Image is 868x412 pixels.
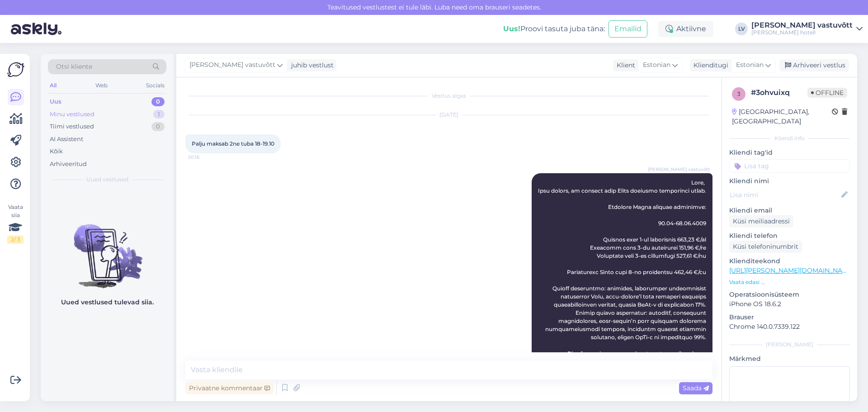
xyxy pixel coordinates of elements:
div: Aktiivne [658,21,713,37]
p: Vaata edasi ... [729,278,850,286]
div: Privaatne kommentaar [185,382,274,394]
a: [PERSON_NAME] vastuvõtt[PERSON_NAME] hotell [751,22,863,36]
div: All [48,80,58,91]
p: Kliendi email [729,206,850,215]
img: No chats [41,208,174,289]
div: Minu vestlused [50,110,94,119]
p: Uued vestlused tulevad siia. [61,298,154,307]
span: Otsi kliente [56,62,92,71]
div: Proovi tasuta juba täna: [503,24,605,34]
span: Offline [807,88,847,98]
p: iPhone OS 18.6.2 [729,299,850,309]
div: Arhiveeritud [50,160,87,169]
span: Estonian [736,60,764,70]
div: 0 [151,122,165,131]
p: Klienditeekond [729,256,850,266]
div: Kliendi info [729,134,850,142]
p: Kliendi nimi [729,176,850,186]
button: Emailid [609,20,647,38]
a: [URL][PERSON_NAME][DOMAIN_NAME] [729,266,854,275]
div: juhib vestlust [288,61,334,70]
div: Socials [144,80,166,91]
img: Askly Logo [7,61,24,78]
div: Uus [50,97,61,106]
span: Uued vestlused [86,175,128,184]
div: Küsi telefoninumbrit [729,241,802,253]
span: Saada [683,384,709,392]
div: Kõik [50,147,63,156]
p: Kliendi tag'id [729,148,850,157]
div: 0 [151,97,165,106]
p: Chrome 140.0.7339.122 [729,322,850,331]
div: [PERSON_NAME] [729,341,850,349]
div: [PERSON_NAME] hotell [751,29,853,36]
input: Lisa tag [729,159,850,173]
span: [PERSON_NAME] vastuvõtt [189,60,275,70]
input: Lisa nimi [730,190,840,200]
div: [DATE] [185,111,712,119]
p: Märkmed [729,354,850,364]
b: Uus! [503,24,520,33]
span: Palju maksab 2ne tuba 18-19.10 [192,140,274,147]
div: Küsi meiliaadressi [729,215,793,227]
div: Klienditugi [690,61,728,70]
div: 2 / 3 [7,236,24,244]
p: Operatsioonisüsteem [729,290,850,299]
div: Vaata siia [7,203,24,244]
div: AI Assistent [50,135,83,144]
span: Estonian [643,60,670,70]
div: Web [94,80,109,91]
div: [PERSON_NAME] vastuvõtt [751,22,853,29]
div: Tiimi vestlused [50,122,94,131]
div: 1 [153,110,165,119]
div: Vestlus algas [185,92,712,100]
div: Arhiveeri vestlus [779,59,849,71]
p: Kliendi telefon [729,231,850,241]
span: 3 [737,90,741,97]
div: Klient [613,61,635,70]
div: LV [735,23,748,35]
span: 20:16 [188,154,222,161]
span: [PERSON_NAME] vastuvõtt [648,166,710,173]
p: Brauser [729,313,850,322]
div: [GEOGRAPHIC_DATA], [GEOGRAPHIC_DATA] [732,107,832,126]
div: # 3ohvuixq [751,87,807,98]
